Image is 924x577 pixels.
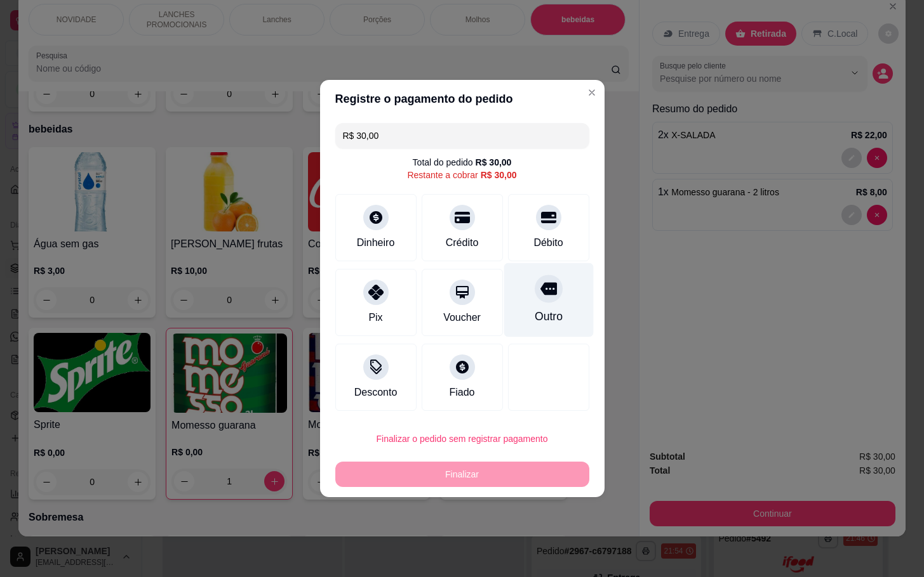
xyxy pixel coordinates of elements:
[533,235,563,250] div: Débito
[357,235,395,250] div: Dinheiro
[343,123,582,148] input: Ex.: hambúrguer de cordeiro
[368,310,382,325] div: Pix
[413,156,512,169] div: Total do pedido
[481,169,517,181] div: R$ 30,00
[443,310,481,325] div: Voucher
[446,235,479,250] div: Crédito
[407,169,516,181] div: Restante a cobrar
[582,82,602,103] button: Close
[449,385,474,400] div: Fiado
[476,156,512,169] div: R$ 30,00
[354,385,398,400] div: Desconto
[320,80,605,118] header: Registre o pagamento do pedido
[534,308,562,325] div: Outro
[335,426,589,451] button: Finalizar o pedido sem registrar pagamento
